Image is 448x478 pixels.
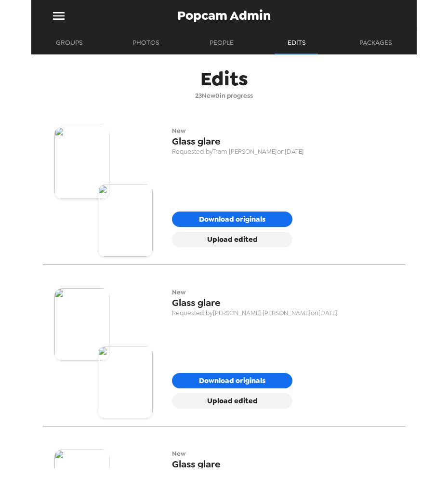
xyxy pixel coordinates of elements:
span: Requested by Tram [PERSON_NAME] on [DATE] [172,147,394,156]
button: Edits [275,31,318,54]
span: 23 New 0 in progress [195,92,253,100]
span: Glass glare [172,458,394,470]
button: Download originals [172,373,292,388]
span: new [172,127,394,135]
button: Groups [47,31,92,54]
span: Glass glare [172,135,394,147]
button: People [200,31,243,54]
button: Photos [124,31,168,54]
img: Secondary original photo [98,346,153,418]
span: Requested by [PERSON_NAME] [PERSON_NAME] on [DATE] [172,309,394,317]
span: Popcam Admin [177,9,271,22]
img: Secondary original photo [98,185,153,257]
img: Original photo [54,288,109,360]
img: Original photo [54,127,109,199]
button: Upload edited [172,393,292,409]
button: Packages [351,31,401,54]
button: Download originals [172,212,292,227]
button: Upload edited [172,232,292,247]
span: Edits [200,66,248,92]
span: Glass glare [172,296,394,309]
span: new [172,288,394,296]
span: new [172,450,394,458]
